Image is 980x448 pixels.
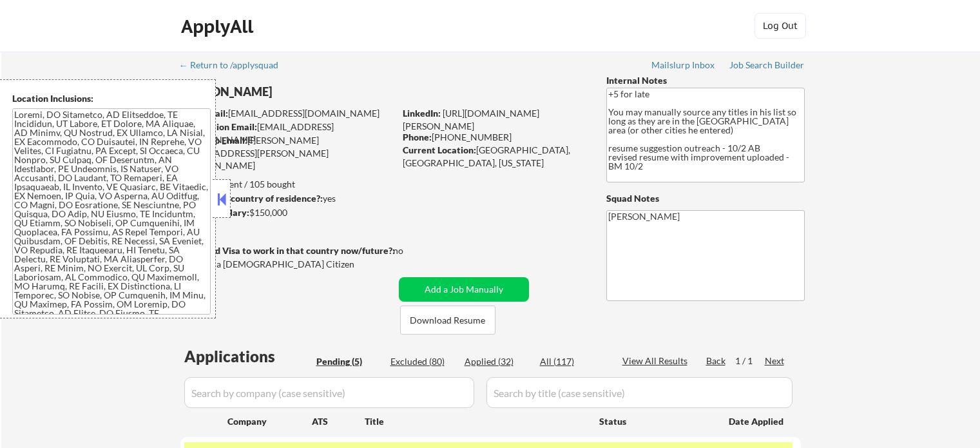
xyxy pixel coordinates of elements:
[403,144,476,155] strong: Current Location:
[393,244,430,257] div: no
[180,192,390,205] div: yes
[486,377,793,408] input: Search by title (case sensitive)
[316,355,381,368] div: Pending (5)
[540,355,604,368] div: All (117)
[181,107,394,120] div: [EMAIL_ADDRESS][DOMAIN_NAME]
[179,61,291,70] div: ← Return to /applysquad
[399,277,529,302] button: Add a Job Manually
[12,92,211,105] div: Location Inclusions:
[754,13,806,39] button: Log Out
[403,108,539,131] a: [URL][DOMAIN_NAME][PERSON_NAME]
[180,206,394,219] div: $150,000
[606,192,805,205] div: Squad Notes
[765,355,785,367] div: Next
[179,60,291,73] a: ← Return to /applysquad
[184,349,312,364] div: Applications
[400,306,495,335] button: Download Resume
[651,60,716,73] a: Mailslurp Inbox
[180,134,394,172] div: [PERSON_NAME][EMAIL_ADDRESS][PERSON_NAME][DOMAIN_NAME]
[606,74,805,87] div: Internal Notes
[651,61,716,70] div: Mailslurp Inbox
[181,15,257,37] div: ApplyAll
[180,84,445,100] div: [PERSON_NAME]
[706,355,727,367] div: Back
[622,355,691,367] div: View All Results
[403,108,441,119] strong: LinkedIn:
[180,245,395,256] strong: Will need Visa to work in that country now/future?:
[180,258,398,271] div: Yes, I am a [DEMOGRAPHIC_DATA] Citizen
[365,415,587,428] div: Title
[184,377,474,408] input: Search by company (case sensitive)
[729,61,805,70] div: Job Search Builder
[735,355,765,367] div: 1 / 1
[181,121,394,146] div: [EMAIL_ADDRESS][DOMAIN_NAME]
[465,355,529,368] div: Applied (32)
[403,131,585,144] div: [PHONE_NUMBER]
[227,415,312,428] div: Company
[180,193,323,204] strong: Can work in country of residence?:
[729,415,785,428] div: Date Applied
[180,178,394,191] div: 32 sent / 105 bought
[729,60,805,73] a: Job Search Builder
[390,355,455,368] div: Excluded (80)
[403,131,432,142] strong: Phone:
[599,409,710,433] div: Status
[312,415,365,428] div: ATS
[403,144,585,169] div: [GEOGRAPHIC_DATA], [GEOGRAPHIC_DATA], [US_STATE]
